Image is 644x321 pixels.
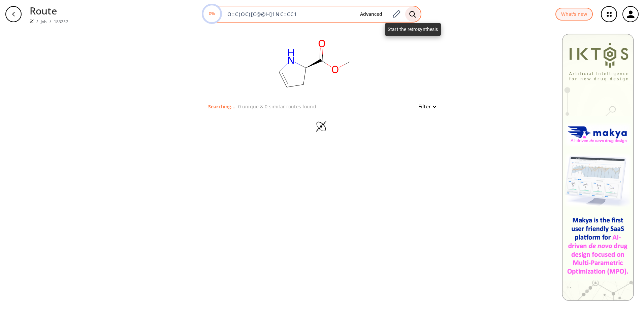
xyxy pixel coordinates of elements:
a: 183252 [54,19,68,25]
img: Spaya logo [30,19,34,23]
li: / [50,18,51,25]
input: Enter SMILES [223,11,355,17]
p: Searching... [208,103,235,110]
text: 0% [209,10,215,16]
p: 0 unique & 0 similar routes found [238,103,316,110]
a: Job [41,19,46,25]
button: Filter [414,104,436,109]
svg: O=C(OC)[C@@H]1NC=CC1 [247,28,382,102]
img: Banner [562,34,634,301]
div: Start the retrosynthesis [385,23,441,36]
li: / [36,18,38,25]
button: What's new [555,8,593,21]
p: Route [30,3,68,18]
button: Advanced [355,8,388,21]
